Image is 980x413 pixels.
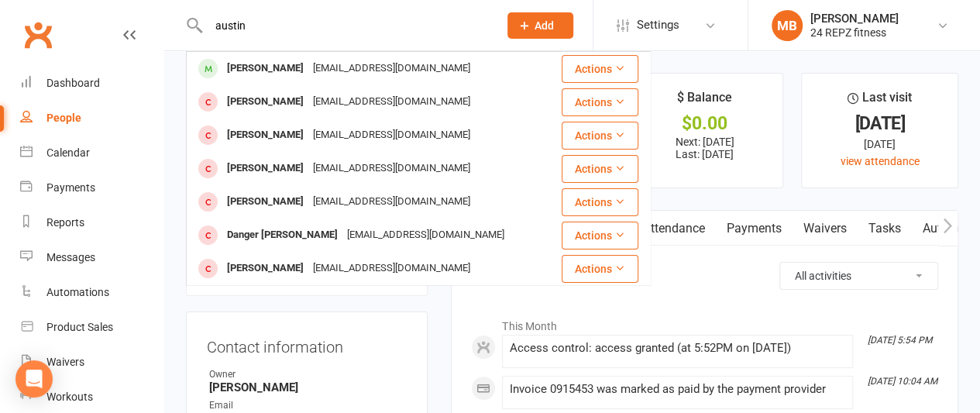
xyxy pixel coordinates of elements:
a: Waivers [792,211,857,246]
div: [PERSON_NAME] [222,124,308,146]
li: This Month [471,310,938,335]
div: Workouts [46,391,93,403]
div: Invoice 0915453 was marked as paid by the payment provider [509,383,846,396]
div: [EMAIL_ADDRESS][DOMAIN_NAME] [308,191,475,213]
a: Tasks [857,211,911,246]
div: $0.00 [641,115,769,132]
div: Access control: access granted (at 5:52PM on [DATE]) [509,342,846,355]
div: 24 REPZ fitness [810,26,899,40]
div: [PERSON_NAME] [222,191,308,213]
div: $ Balance [677,88,732,115]
a: Attendance [631,211,715,246]
div: Automations [46,286,109,298]
a: Payments [715,211,792,246]
button: Actions [562,155,638,183]
div: [EMAIL_ADDRESS][DOMAIN_NAME] [308,257,475,280]
strong: [PERSON_NAME] [209,380,407,394]
div: Dashboard [46,77,100,89]
a: Payments [20,170,163,205]
a: Dashboard [20,66,163,101]
div: [EMAIL_ADDRESS][DOMAIN_NAME] [308,57,475,80]
div: [PERSON_NAME] [810,12,899,26]
i: [DATE] 5:54 PM [868,335,932,346]
button: Add [507,12,573,39]
a: Product Sales [20,310,163,345]
button: Actions [562,188,638,216]
div: Last visit [848,88,912,115]
div: [PERSON_NAME] [222,157,308,180]
span: Settings [637,8,679,43]
div: Calendar [46,146,90,159]
input: Search... [204,15,488,36]
div: [PERSON_NAME] [222,91,308,113]
div: Owner [209,367,407,382]
div: [EMAIL_ADDRESS][DOMAIN_NAME] [308,91,475,113]
button: Actions [562,255,638,283]
button: Actions [562,88,638,116]
a: Messages [20,240,163,275]
div: Email [209,398,407,413]
div: Messages [46,251,95,263]
div: Reports [46,216,84,229]
a: Clubworx [19,15,57,54]
h3: Contact information [207,332,407,356]
div: [PERSON_NAME] [222,57,308,80]
div: Open Intercom Messenger [15,360,53,398]
a: Reports [20,205,163,240]
div: Payments [46,181,95,194]
div: MB [772,10,803,41]
div: [EMAIL_ADDRESS][DOMAIN_NAME] [308,157,475,180]
button: Actions [562,122,638,150]
div: [DATE] [816,115,944,132]
div: People [46,112,81,124]
div: Waivers [46,356,84,368]
button: Actions [562,222,638,250]
div: Danger [PERSON_NAME] [222,224,342,246]
div: [EMAIL_ADDRESS][DOMAIN_NAME] [308,124,475,146]
div: [EMAIL_ADDRESS][DOMAIN_NAME] [342,224,509,246]
div: [DATE] [816,136,944,153]
a: Calendar [20,136,163,170]
a: People [20,101,163,136]
h3: Activity [471,262,938,286]
a: Waivers [20,345,163,380]
a: view attendance [841,155,920,167]
span: Add [535,19,554,32]
div: [PERSON_NAME] [222,257,308,280]
button: Actions [562,55,638,83]
div: Product Sales [46,321,113,333]
i: [DATE] 10:04 AM [868,376,937,387]
a: Automations [20,275,163,310]
p: Next: [DATE] Last: [DATE] [641,136,769,160]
